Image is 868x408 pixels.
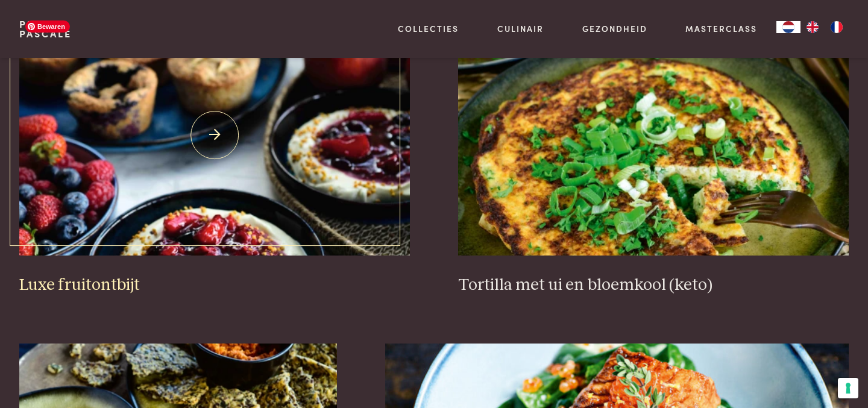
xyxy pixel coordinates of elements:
h3: Tortilla met ui en bloemkool (keto) [458,275,849,296]
h3: Luxe fruitontbijt [19,275,410,296]
a: Collecties [398,22,459,35]
a: EN [800,21,825,33]
a: Tortilla met ui en bloemkool (keto) Tortilla met ui en bloemkool (keto) [458,14,849,295]
aside: Language selected: Nederlands [776,21,849,33]
a: Masterclass [685,22,757,35]
a: PurePascale [19,19,72,39]
div: Language [776,21,800,33]
ul: Language list [800,21,849,33]
a: NL [776,21,800,33]
span: Bewaren [25,20,70,33]
a: Culinair [497,22,544,35]
a: Luxe fruitontbijt Luxe fruitontbijt [19,14,410,295]
a: Gezondheid [582,22,647,35]
img: Tortilla met ui en bloemkool (keto) [458,14,849,256]
img: Luxe fruitontbijt [19,14,410,256]
a: FR [825,21,849,33]
button: Uw voorkeuren voor toestemming voor trackingtechnologieën [838,378,858,398]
